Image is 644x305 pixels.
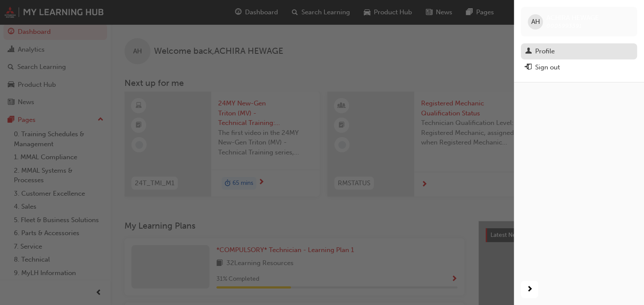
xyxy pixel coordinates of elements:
[521,43,637,59] a: Profile
[535,62,560,72] div: Sign out
[525,64,532,72] span: exit-icon
[525,48,532,56] span: man-icon
[546,14,599,22] span: ACHIRA HEWAGE
[526,284,533,295] span: next-icon
[521,59,637,75] button: Sign out
[546,22,582,30] span: 0005993391
[535,46,555,56] div: Profile
[531,17,540,27] span: AH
